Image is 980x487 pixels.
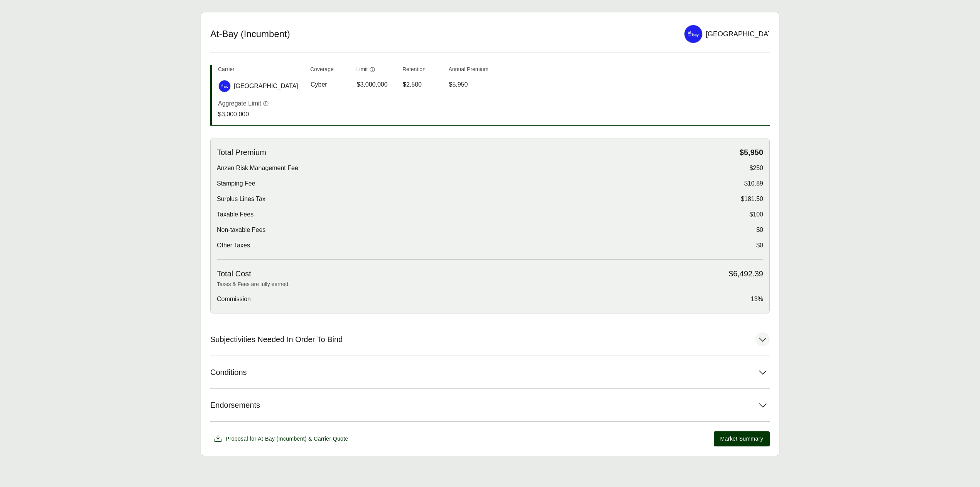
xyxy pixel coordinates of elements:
[449,65,489,77] th: Annual Premium
[210,400,260,410] span: Endorsements
[756,225,763,235] span: $0
[217,179,255,188] span: Stamping Fee
[226,435,348,443] span: Proposal for
[217,210,253,219] span: Taxable Fees
[210,335,343,344] span: Subjectivities Needed In Order To Bind
[720,435,763,443] span: Market Summary
[357,65,397,77] th: Limit
[217,280,763,288] p: Taxes & Fees are fully earned.
[684,25,702,43] img: At-Bay logo
[219,80,230,92] img: At-Bay logo
[217,194,265,204] span: Surplus Lines Tax
[218,65,304,77] th: Carrier
[210,323,770,356] button: Subjectivities Needed In Order To Bind
[741,194,763,204] span: $181.50
[234,82,298,91] span: [GEOGRAPHIC_DATA]
[744,179,763,188] span: $10.89
[210,431,351,446] button: Proposal for At-Bay (Incumbent) & Carrier Quote
[218,99,261,108] p: Aggregate Limit
[218,110,269,119] p: $3,000,000
[217,148,266,157] span: Total Premium
[217,269,251,279] span: Total Cost
[751,295,763,304] span: 13%
[357,80,388,89] span: $3,000,000
[210,368,247,377] span: Conditions
[706,29,778,39] div: [GEOGRAPHIC_DATA]
[210,356,770,388] button: Conditions
[308,436,348,442] span: & Carrier Quote
[740,148,763,157] span: $5,950
[217,163,298,173] span: Anzen Risk Management Fee
[258,436,307,442] span: At-Bay (Incumbent)
[403,80,422,89] span: $2,500
[714,431,770,446] button: Market Summary
[402,65,443,77] th: Retention
[210,389,770,421] button: Endorsements
[310,65,350,77] th: Coverage
[749,163,763,173] span: $250
[311,80,327,89] span: Cyber
[756,241,763,250] span: $0
[217,295,251,304] span: Commission
[449,80,468,89] span: $5,950
[217,225,265,235] span: Non-taxable Fees
[749,210,763,219] span: $100
[210,28,675,40] h2: At-Bay (Incumbent)
[729,269,763,279] span: $6,492.39
[217,241,250,250] span: Other Taxes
